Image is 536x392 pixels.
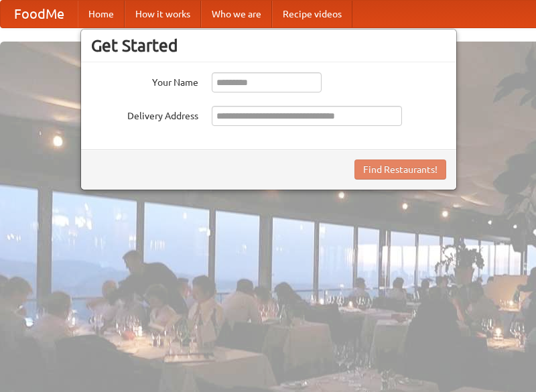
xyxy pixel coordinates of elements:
a: Home [78,1,125,27]
a: Recipe videos [272,1,352,27]
a: How it works [125,1,201,27]
h3: Get Started [91,36,446,56]
a: Who we are [201,1,272,27]
a: FoodMe [1,1,78,27]
label: Your Name [91,72,198,89]
button: Find Restaurants! [354,159,446,180]
label: Delivery Address [91,106,198,123]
